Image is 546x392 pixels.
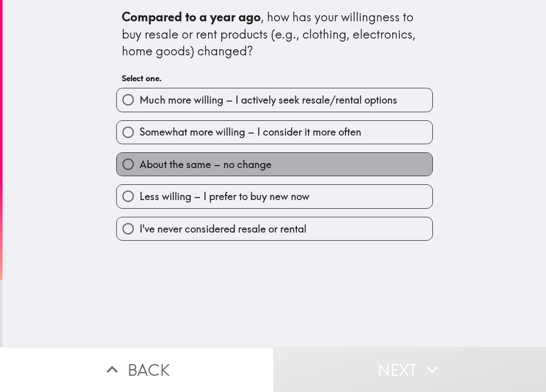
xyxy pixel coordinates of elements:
[122,9,427,60] div: , how has your willingness to buy resale or rent products (e.g., clothing, electronics, home good...
[140,125,361,139] span: Somewhat more willing – I consider it more often
[140,93,397,107] span: Much more willing – I actively seek resale/rental options
[122,73,427,84] h6: Select one.
[122,9,261,24] b: Compared to a year ago
[117,217,432,240] button: I've never considered resale or rental
[117,153,432,176] button: About the same – no change
[140,222,306,236] span: I've never considered resale or rental
[117,121,432,144] button: Somewhat more willing – I consider it more often
[273,347,546,392] button: Next
[140,157,271,172] span: About the same – no change
[117,185,432,208] button: Less willing – I prefer to buy new now
[140,189,310,204] span: Less willing – I prefer to buy new now
[117,88,432,111] button: Much more willing – I actively seek resale/rental options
